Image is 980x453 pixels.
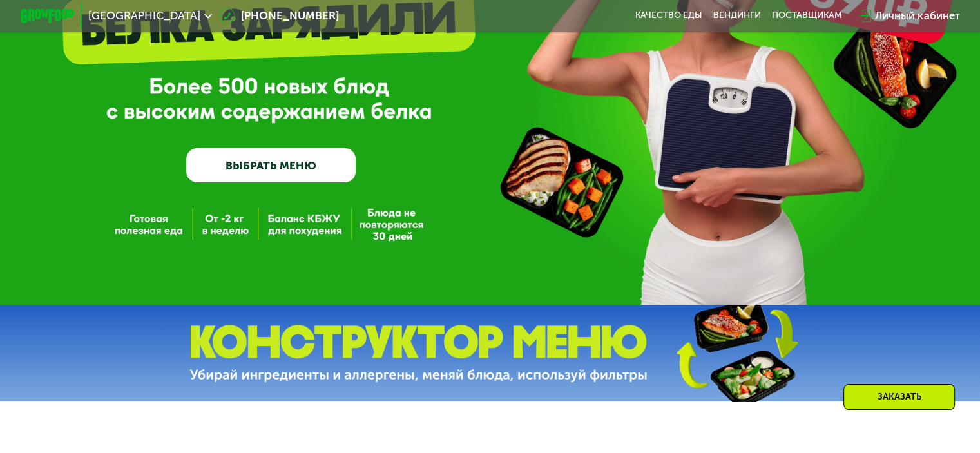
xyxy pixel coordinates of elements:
a: Качество еды [635,10,702,21]
span: [GEOGRAPHIC_DATA] [88,10,200,21]
a: [PHONE_NUMBER] [219,8,339,24]
div: поставщикам [772,10,842,21]
div: Заказать [843,384,955,410]
a: Вендинги [713,10,761,21]
a: ВЫБРАТЬ МЕНЮ [186,148,356,182]
div: Личный кабинет [875,8,959,24]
